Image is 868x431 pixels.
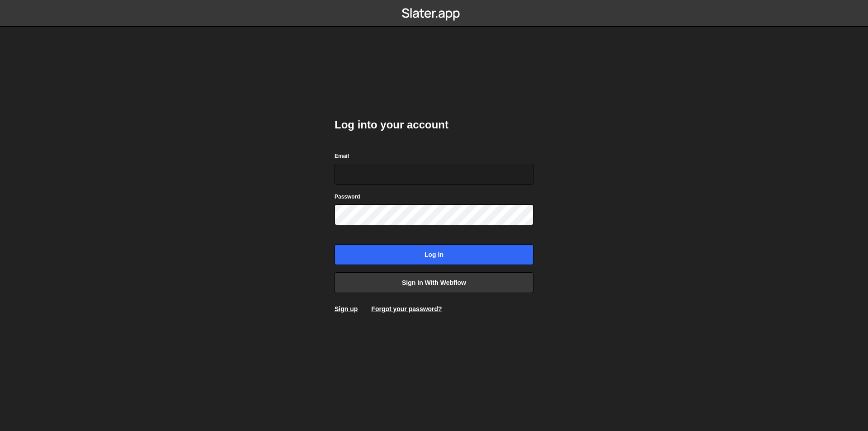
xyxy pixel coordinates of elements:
[335,272,533,293] a: Sign in with Webflow
[371,305,442,313] a: Forgot your password?
[335,118,533,132] h2: Log into your account
[335,152,349,161] label: Email
[335,305,358,313] a: Sign up
[335,192,360,201] label: Password
[335,244,533,265] input: Log in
